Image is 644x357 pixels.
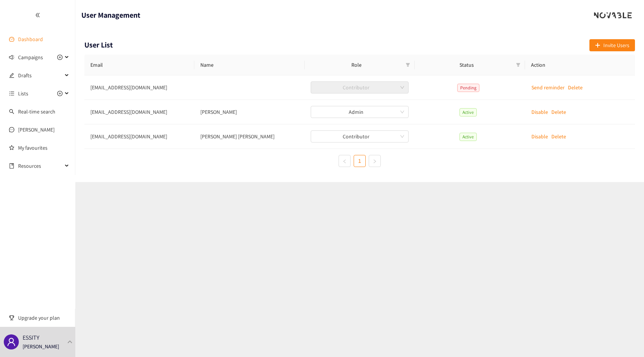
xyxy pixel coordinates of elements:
p: Disable [531,132,548,141]
p: Disable [531,108,548,116]
li: 1 [354,155,366,167]
td: [EMAIL_ADDRESS][DOMAIN_NAME] [84,100,194,124]
button: Send reminder [531,81,565,93]
a: Real-time search [18,108,55,115]
span: Campaigns [18,50,43,65]
td: Marina Leonie Moskvina [194,124,304,149]
th: Email [84,55,194,75]
span: left [342,159,347,164]
li: Previous Page [339,155,351,167]
span: unordered-list [9,91,14,96]
span: Status [421,61,513,69]
button: plusInvite Users [589,39,635,51]
button: Delete [551,130,566,142]
p: Delete [551,132,566,141]
span: Active [459,108,477,116]
span: Invite Users [603,41,629,49]
span: Role [311,61,403,69]
span: double-left [35,12,40,18]
button: Disable [531,130,548,142]
button: left [339,155,351,167]
p: Send reminder [531,83,565,92]
span: Pending [457,84,479,92]
a: Dashboard [18,36,43,43]
span: plus [595,43,600,49]
iframe: Chat Widget [518,276,644,357]
button: Delete [568,81,583,93]
span: Drafts [18,68,63,83]
th: Name [194,55,304,75]
span: plus-circle [57,55,63,60]
span: Resources [18,158,63,173]
span: filter [406,63,410,67]
button: right [369,155,381,167]
li: Next Page [369,155,381,167]
span: Upgrade your plan [18,310,69,325]
button: Disable [531,106,548,118]
span: sound [9,55,14,60]
p: Delete [568,83,583,92]
span: right [372,159,377,164]
span: Lists [18,86,28,101]
a: 1 [354,155,365,167]
td: Kai Thornagel [194,100,304,124]
span: book [9,163,14,169]
span: Contributor [315,131,404,142]
span: Active [459,133,477,141]
span: plus-circle [57,91,63,96]
span: edit [9,73,14,78]
a: My favourites [18,140,69,155]
th: Action [525,55,635,75]
p: [PERSON_NAME] [23,342,59,351]
span: trophy [9,315,14,320]
span: Contributor [315,82,404,93]
p: ESSITY [23,333,39,342]
span: Admin [315,106,404,118]
span: user [7,337,16,346]
div: Widget de chat [518,276,644,357]
span: filter [514,59,522,70]
td: [EMAIL_ADDRESS][DOMAIN_NAME] [84,75,194,100]
span: filter [516,63,520,67]
td: [EMAIL_ADDRESS][DOMAIN_NAME] [84,124,194,149]
span: filter [404,59,412,70]
h1: User List [84,39,113,51]
a: [PERSON_NAME] [18,126,55,133]
button: Delete [551,106,566,118]
p: Delete [551,108,566,116]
